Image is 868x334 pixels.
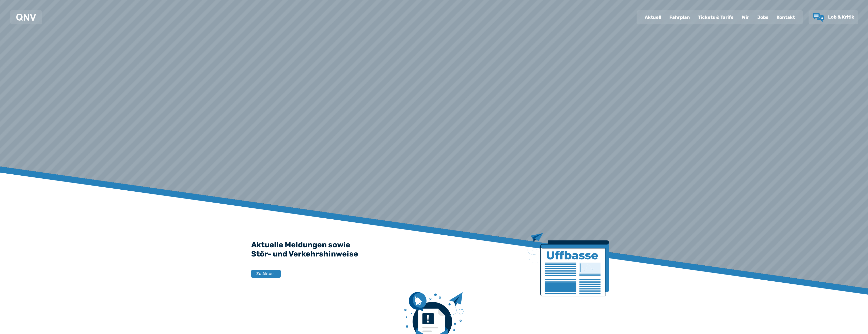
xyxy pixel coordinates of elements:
a: Aktuell [641,11,665,24]
a: Wir [738,11,753,24]
a: QNV Logo [16,12,36,22]
img: Zeitung mit Titel Uffbase [528,233,609,296]
a: Lob & Kritik [813,13,854,22]
a: Tickets & Tarife [694,11,738,24]
a: Kontakt [772,11,799,24]
img: QNV Logo [16,14,36,21]
h2: Aktuelle Meldungen sowie Stör- und Verkehrshinweise [251,240,617,259]
a: Jobs [753,11,772,24]
button: Zu Aktuell [251,270,281,278]
a: Fahrplan [665,11,694,24]
span: Lob & Kritik [828,14,854,20]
